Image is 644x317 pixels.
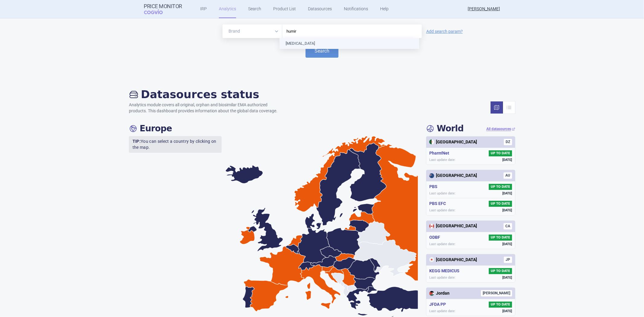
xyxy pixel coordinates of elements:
h5: PBS EFC [429,201,448,207]
span: AU [504,172,512,179]
span: Last update date: [429,208,456,213]
div: [GEOGRAPHIC_DATA] [429,173,477,179]
button: Search [306,44,338,58]
strong: Price Monitor [144,3,182,9]
span: UP TO DATE [489,184,512,190]
span: [DATE] [502,158,512,162]
strong: TIP: [133,139,141,144]
h4: World [426,123,464,134]
span: UP TO DATE [489,235,512,241]
img: Japan [429,257,434,262]
div: Jordan [429,290,450,296]
h2: Datasources status [129,88,284,101]
img: Canada [429,224,434,229]
img: Jordan [429,291,434,296]
h5: ODBF [429,235,443,241]
span: COGVIO [144,9,171,14]
a: Add search param? [426,29,463,34]
h4: Europe [129,123,172,134]
span: DZ [504,139,512,145]
span: UP TO DATE [489,302,512,308]
a: Price MonitorCOGVIO [144,3,182,15]
img: Australia [429,173,434,178]
span: UP TO DATE [489,201,512,207]
span: Last update date: [429,309,456,313]
span: [DATE] [502,242,512,246]
span: UP TO DATE [489,150,512,156]
span: Last update date: [429,275,456,280]
div: [GEOGRAPHIC_DATA] [429,139,477,145]
span: Last update date: [429,191,456,196]
span: UP TO DATE [489,268,512,274]
span: CA [504,223,512,229]
h5: PBS [429,184,440,190]
span: [DATE] [502,208,512,213]
span: JP [504,257,512,263]
span: Last update date: [429,158,456,162]
a: All datasources [486,126,515,132]
div: [GEOGRAPHIC_DATA] [429,257,477,263]
h5: Pharm'Net [429,150,452,156]
li: [MEDICAL_DATA] [280,38,419,49]
span: [DATE] [502,275,512,280]
span: [DATE] [502,309,512,313]
h5: KEGG MEDICUS [429,268,462,274]
p: Analytics module covers all original, orphan and biosimilar EMA authorized products. This dashboa... [129,102,284,114]
span: [DATE] [502,191,512,196]
img: Algeria [429,139,434,144]
p: You can select a country by clicking on the map. [129,136,222,153]
span: [PERSON_NAME] [481,290,512,296]
h5: JFDA PP [429,302,448,308]
div: [GEOGRAPHIC_DATA] [429,223,477,229]
span: Last update date: [429,242,456,246]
